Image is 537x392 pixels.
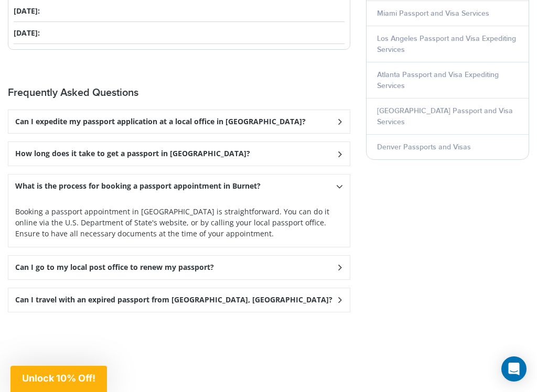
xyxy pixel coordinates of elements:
div: Open Intercom Messenger [501,356,527,382]
h3: Can I expedite my passport application at a local office in [GEOGRAPHIC_DATA]? [15,117,306,126]
li: [DATE]: [14,22,345,44]
h3: What is the process for booking a passport appointment in Burnet? [15,182,261,191]
a: [GEOGRAPHIC_DATA] Passport and Visa Services [377,106,513,126]
h3: How long does it take to get a passport in [GEOGRAPHIC_DATA]? [15,149,250,158]
h3: Can I go to my local post office to renew my passport? [15,263,214,272]
a: Denver Passports and Visas [377,143,471,151]
a: Miami Passport and Visa Services [377,9,489,18]
div: Unlock 10% Off! [10,366,107,392]
h3: Can I travel with an expired passport from [GEOGRAPHIC_DATA], [GEOGRAPHIC_DATA]? [15,296,332,304]
h2: Frequently Asked Questions [8,86,350,99]
span: Unlock 10% Off! [22,373,95,384]
a: Los Angeles Passport and Visa Expediting Services [377,34,516,54]
a: Atlanta Passport and Visa Expediting Services [377,70,499,90]
p: Booking a passport appointment in [GEOGRAPHIC_DATA] is straightforward. You can do it online via ... [15,206,343,239]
